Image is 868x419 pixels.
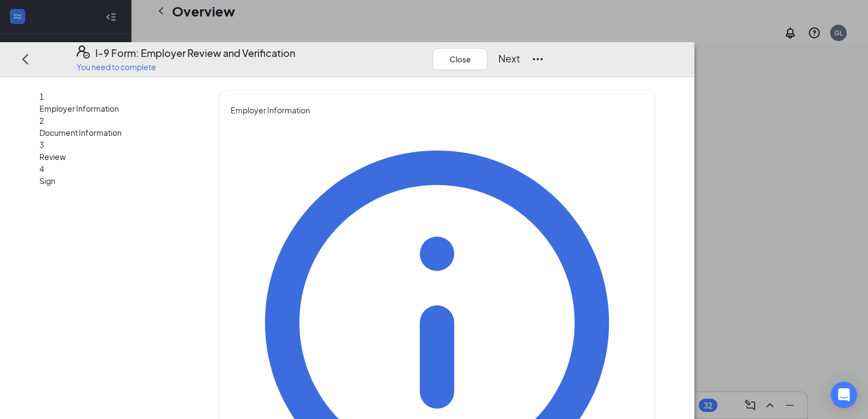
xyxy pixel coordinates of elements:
[95,45,295,61] h4: I-9 Form: Employer Review and Verification
[433,48,487,70] button: Close
[498,51,520,66] button: Next
[39,127,193,139] span: Document Information
[77,45,90,59] svg: FormI9EVerifyIcon
[39,140,44,150] span: 3
[39,102,193,114] span: Employer Information
[231,104,643,116] span: Employer Information
[39,175,193,187] span: Sign
[39,164,44,174] span: 4
[531,52,544,65] svg: Ellipses
[39,91,44,101] span: 1
[831,382,857,408] div: Open Intercom Messenger
[39,151,193,163] span: Review
[39,116,44,125] span: 2
[77,61,295,72] p: You need to complete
